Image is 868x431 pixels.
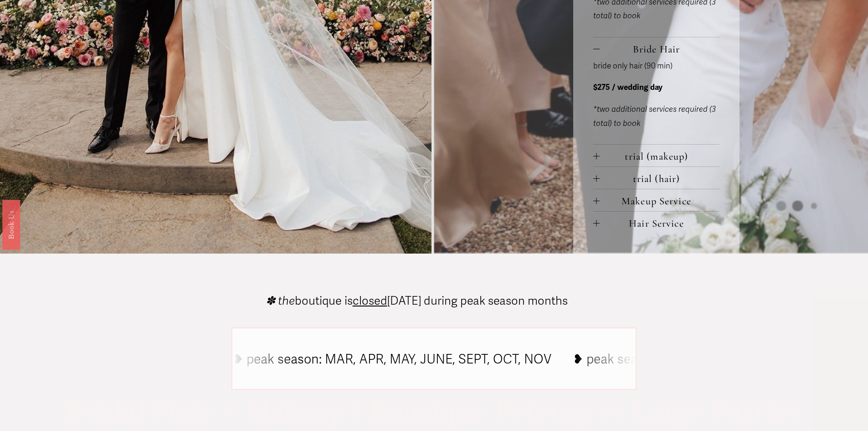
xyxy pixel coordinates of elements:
button: Makeup Service [593,189,719,211]
div: Bride Hair [593,59,719,144]
button: trial (makeup) [593,145,719,166]
p: boutique is [DATE] during peak season months [266,295,568,306]
span: Hair Service [600,217,719,229]
tspan: ❥ peak season: MAR, APR, MAY, JUNE, SEPT, OCT, NOV [232,351,551,367]
span: trial (makeup) [600,150,719,162]
p: bride only hair (90 min) [593,59,719,73]
span: Bride Hair [600,43,719,55]
span: trial (hair) [600,172,719,185]
button: Hair Service [593,212,719,234]
strong: $275 / wedding day [593,83,663,92]
em: *two additional services required (3 total) to book [593,104,716,128]
span: Bridal Hair + Makeup | Boutique Pricing vs Large Parties [67,393,801,429]
span: Makeup Service [600,195,719,207]
em: ✽ the [266,294,295,308]
button: trial (hair) [593,167,719,189]
a: Book Us [2,199,20,249]
span: closed [353,294,387,308]
button: Bride Hair [593,37,719,59]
